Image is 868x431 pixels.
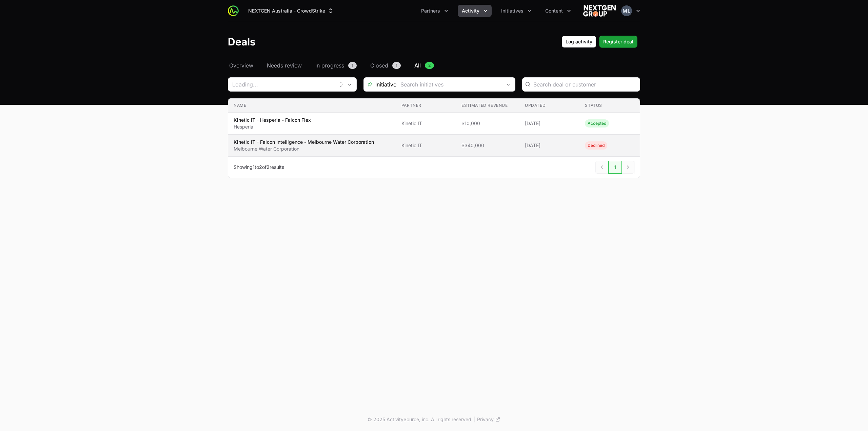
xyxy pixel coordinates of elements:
[414,61,421,70] span: All
[474,416,476,423] span: |
[561,36,637,48] div: Primary actions
[579,99,640,113] th: Status
[348,62,357,69] span: 1
[343,78,356,91] div: Open
[501,7,524,14] span: Initiatives
[603,38,633,46] span: Register deal
[244,5,338,17] div: Supplier switch menu
[461,142,514,149] span: $340,000
[462,7,479,14] span: Activity
[364,80,396,89] span: Initiative
[239,5,575,17] div: Main navigation
[228,61,640,70] nav: Deals navigation
[370,61,388,70] span: Closed
[608,161,622,174] span: 1
[228,77,640,178] section: Deals Filters
[583,4,616,18] img: NEXTGEN Australia
[234,139,374,145] p: Kinetic IT - Falcon Intelligence - Melbourne Water Corporation
[497,5,536,17] button: Initiatives
[541,5,575,17] div: Content menu
[417,5,452,17] div: Partners menu
[229,61,253,70] span: Overview
[501,78,515,91] div: Open
[267,61,302,70] span: Needs review
[234,164,284,171] p: Showing to of results
[401,120,451,127] span: Kinetic IT
[228,36,256,48] h1: Deals
[425,62,434,69] span: 2
[461,120,514,127] span: $10,000
[401,142,451,149] span: Kinetic IT
[417,5,452,17] button: Partners
[458,5,492,17] div: Activity menu
[621,5,632,16] img: Mustafa Larki
[392,62,401,69] span: 1
[228,99,396,113] th: Name
[533,80,636,89] input: Search deal or customer
[314,61,358,70] a: In progress1
[497,5,536,17] div: Initiatives menu
[234,117,311,123] p: Kinetic IT - Hesperia - Falcon Flex
[599,36,637,48] button: Register deal
[267,164,270,170] span: 2
[369,61,402,70] a: Closed1
[458,5,492,17] button: Activity
[244,5,338,17] button: NEXTGEN Australia - CrowdStrike
[566,38,592,46] span: Log activity
[396,78,501,91] input: Search initiatives
[545,7,563,14] span: Content
[525,120,574,127] span: [DATE]
[234,123,311,130] p: Hesperia
[368,416,473,423] p: © 2025 ActivitySource, inc. All rights reserved.
[561,36,596,48] button: Log activity
[456,99,519,113] th: Estimated revenue
[259,164,262,170] span: 2
[228,61,255,70] a: Overview
[396,99,456,113] th: Partner
[541,5,575,17] button: Content
[228,5,239,16] img: ActivitySource
[253,164,255,170] span: 1
[519,99,580,113] th: Updated
[477,416,500,423] a: Privacy
[421,7,440,14] span: Partners
[525,142,574,149] span: [DATE]
[265,61,303,70] a: Needs review
[234,145,374,152] p: Melbourne Water Corporation
[413,61,435,70] a: All2
[315,61,344,70] span: In progress
[228,78,335,91] input: Loading...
